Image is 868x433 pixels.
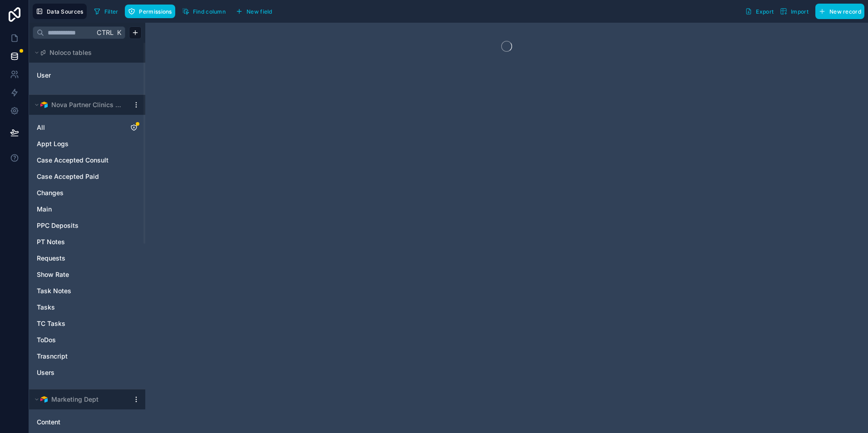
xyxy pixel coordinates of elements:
[51,100,125,109] span: Nova Partner Clinics Admin
[37,254,65,263] span: Requests
[33,393,129,406] button: Airtable LogoMarketing Dept
[37,335,119,344] a: ToDos
[37,221,119,230] a: PPC Deposits
[125,5,175,18] button: Permissions
[33,349,142,364] div: Trasncript
[37,352,119,361] a: Trasncript
[37,188,64,197] span: Changes
[40,101,48,108] img: Airtable Logo
[116,30,122,36] span: K
[37,270,69,279] span: Show Rate
[815,4,864,19] button: New record
[37,123,45,132] span: All
[51,395,99,404] span: Marketing Dept
[742,4,777,19] button: Export
[37,237,119,246] a: PT Notes
[37,418,119,427] a: Content
[37,172,99,181] span: Case Accepted Paid
[33,202,142,216] div: Main
[37,156,119,165] a: Case Accepted Consult
[33,251,142,266] div: Requests
[37,237,65,246] span: PT Notes
[33,4,87,19] button: Data Sources
[37,254,119,263] a: Requests
[37,319,65,328] span: TC Tasks
[33,186,142,200] div: Changes
[104,8,118,15] span: Filter
[37,188,119,197] a: Changes
[33,300,142,315] div: Tasks
[37,368,54,377] span: Users
[37,221,79,230] span: PPC Deposits
[37,368,119,377] a: Users
[37,71,51,80] span: User
[33,316,142,331] div: TC Tasks
[40,396,48,403] img: Airtable Logo
[37,139,119,148] a: Appt Logs
[33,284,142,298] div: Task Notes
[193,8,226,15] span: Find column
[777,4,812,19] button: Import
[33,120,142,135] div: All
[49,48,92,57] span: Noloco tables
[90,5,122,18] button: Filter
[37,156,108,165] span: Case Accepted Consult
[33,137,142,151] div: Appt Logs
[37,139,69,148] span: Appt Logs
[37,303,55,312] span: Tasks
[125,5,178,18] a: Permissions
[37,205,52,214] span: Main
[33,333,142,347] div: ToDos
[37,270,119,279] a: Show Rate
[37,205,119,214] a: Main
[33,153,142,167] div: Case Accepted Consult
[33,415,142,429] div: Content
[37,418,60,427] span: Content
[232,5,276,18] button: New field
[247,8,272,15] span: New field
[33,218,142,233] div: PPC Deposits
[139,8,172,15] span: Permissions
[37,335,56,344] span: ToDos
[829,8,861,15] span: New record
[33,98,129,111] button: Airtable LogoNova Partner Clinics Admin
[37,303,119,312] a: Tasks
[37,352,68,361] span: Trasncript
[33,68,142,83] div: User
[33,46,136,59] button: Noloco tables
[47,8,84,15] span: Data Sources
[812,4,864,19] a: New record
[37,319,119,328] a: TC Tasks
[37,286,119,295] a: Task Notes
[33,365,142,380] div: Users
[37,286,71,295] span: Task Notes
[37,71,110,80] a: User
[33,267,142,282] div: Show Rate
[37,123,119,132] a: All
[791,8,809,15] span: Import
[33,169,142,184] div: Case Accepted Paid
[179,5,229,18] button: Find column
[756,8,774,15] span: Export
[96,27,114,38] span: Ctrl
[37,172,119,181] a: Case Accepted Paid
[33,235,142,249] div: PT Notes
